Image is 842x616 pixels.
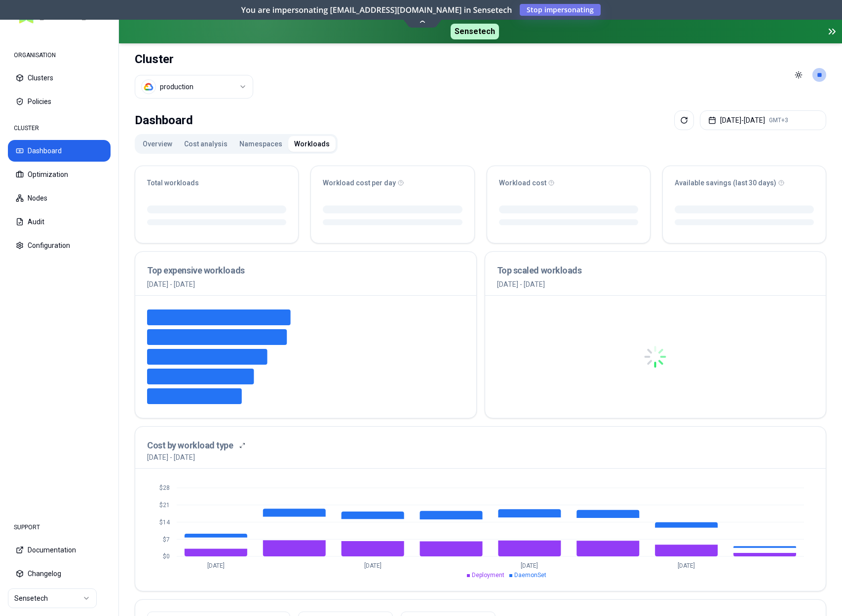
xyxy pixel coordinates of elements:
tspan: [DATE] [678,562,695,569]
div: Total workloads [147,178,286,188]
div: Workload cost [499,178,638,188]
tspan: [DATE] [207,562,225,569]
h1: Cluster [135,51,253,67]
span: GMT+3 [769,116,788,124]
tspan: $7 [163,536,170,543]
button: [DATE]-[DATE]GMT+3 [700,110,826,130]
button: Changelog [8,563,111,584]
tspan: $14 [159,519,170,526]
button: Workloads [288,136,336,152]
h3: Cost by workload type [147,439,233,452]
img: gcp [144,82,153,92]
button: Nodes [8,187,111,209]
button: Cost analysis [178,136,233,152]
button: Documentation [8,539,111,561]
button: Policies [8,91,111,112]
tspan: [DATE] [364,562,382,569]
button: Dashboard [8,140,111,162]
h3: Top expensive workloads [147,264,464,277]
p: [DATE] - [DATE] [147,279,464,289]
tspan: $21 [159,502,170,509]
span: DaemonSet [514,572,546,579]
div: Available savings (last 30 days) [675,178,814,188]
button: Namespaces [233,136,288,152]
button: Configuration [8,235,111,256]
button: Overview [137,136,178,152]
tspan: $28 [159,484,170,491]
button: Audit [8,211,111,233]
div: Workload cost per day [323,178,462,188]
h3: Top scaled workloads [497,264,814,277]
p: [DATE] - [DATE] [497,279,814,289]
button: Select a value [135,75,253,99]
div: CLUSTER [8,118,111,138]
div: ORGANISATION [8,45,111,65]
button: Optimization [8,164,111,185]
div: production [160,82,193,92]
div: SUPPORT [8,517,111,537]
tspan: $0 [163,553,170,560]
p: [DATE] - [DATE] [147,452,195,462]
div: Dashboard [135,110,193,130]
span: Sensetech [451,24,499,39]
button: Clusters [8,67,111,89]
tspan: [DATE] [521,562,538,569]
span: Deployment [472,572,504,579]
